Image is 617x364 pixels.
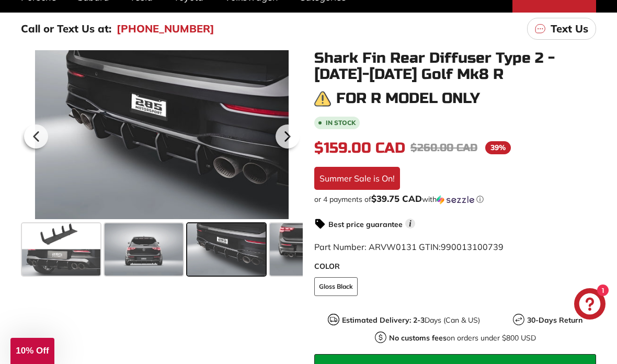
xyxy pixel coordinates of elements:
p: on orders under $800 USD [389,333,536,344]
div: Summer Sale is On! [314,167,400,190]
span: $159.00 CAD [314,139,405,157]
img: Sezzle [437,195,474,204]
p: Text Us [551,21,588,37]
strong: Best price guarantee [328,220,403,229]
strong: No customs fees [389,333,447,343]
p: Call or Text Us at: [21,21,111,37]
div: or 4 payments of with [314,194,596,204]
a: [PHONE_NUMBER] [117,21,214,37]
div: or 4 payments of$39.75 CADwithSezzle Click to learn more about Sezzle [314,194,596,204]
a: Text Us [527,18,596,40]
span: $260.00 CAD [410,141,477,154]
span: 990013100739 [441,242,504,252]
span: Part Number: ARVW0131 GTIN: [314,242,504,252]
strong: 30-Days Return [527,315,582,325]
h3: For R model only [336,90,480,107]
div: 10% Off [10,338,54,364]
h1: Shark Fin Rear Diffuser Type 2 - [DATE]-[DATE] Golf Mk8 R [314,50,596,83]
img: warning.png [314,90,331,107]
label: COLOR [314,261,596,272]
span: 10% Off [16,346,49,356]
strong: Estimated Delivery: 2-3 [342,315,425,325]
inbox-online-store-chat: Shopify online store chat [571,288,609,322]
span: 39% [485,141,511,154]
span: i [405,219,415,229]
span: $39.75 CAD [371,193,422,204]
b: In stock [326,120,356,126]
p: Days (Can & US) [342,315,480,326]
